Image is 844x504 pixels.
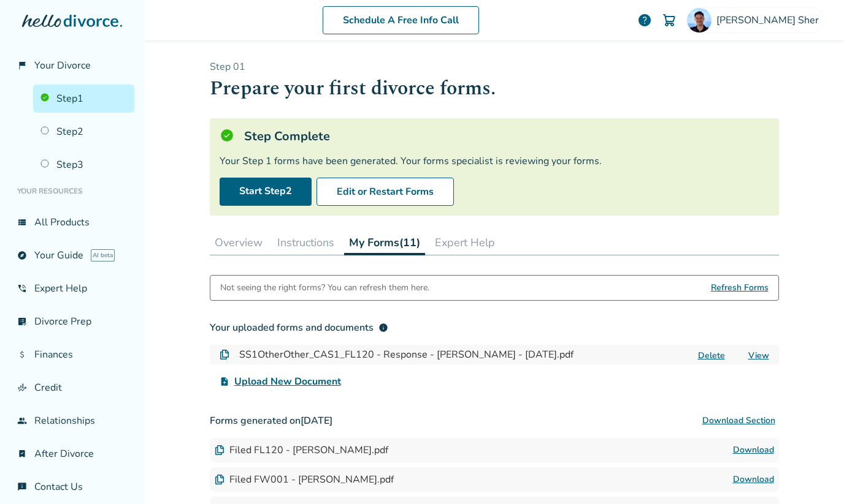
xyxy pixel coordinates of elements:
div: Your Step 1 forms have been generated. Your forms specialist is reviewing your forms. [220,154,769,168]
div: Not seeing the right forms? You can refresh them here. [220,276,429,300]
div: Filed FW001 - [PERSON_NAME].pdf [215,473,394,486]
a: attach_moneyFinances [10,340,134,369]
button: Expert Help [430,230,500,255]
a: Step1 [33,85,134,113]
span: AI beta [91,249,115,261]
span: group [17,416,27,426]
a: list_alt_checkDivorce Prep [10,307,134,336]
img: Cart [662,13,677,28]
a: flag_2Your Divorce [10,51,134,80]
img: Document [215,445,224,455]
span: flag_2 [17,61,27,70]
span: attach_money [17,350,27,359]
a: Download [733,472,774,487]
a: Schedule A Free Info Call [323,6,479,34]
a: Start Step2 [220,178,312,206]
span: [PERSON_NAME] Sher [716,13,824,27]
button: Instructions [272,230,339,255]
span: upload_file [220,377,229,386]
a: view_listAll Products [10,208,134,236]
h3: Forms generated on [DATE] [210,408,779,433]
span: bookmark_check [17,449,27,459]
span: Refresh Forms [711,276,769,300]
span: phone_in_talk [17,284,27,293]
a: help [637,13,652,28]
a: Step3 [33,151,134,179]
button: Overview [210,230,267,255]
span: view_list [17,217,27,227]
div: Filed FL120 - [PERSON_NAME].pdf [215,443,388,457]
li: Your Resources [10,179,134,203]
img: Document [220,350,229,359]
button: Download Section [699,408,779,433]
button: Delete [694,349,729,362]
span: Upload New Document [234,374,341,389]
span: info [378,323,388,333]
h4: SS1OtherOther_CAS1_FL120 - Response - [PERSON_NAME] - [DATE].pdf [239,347,574,362]
a: exploreYour GuideAI beta [10,241,134,269]
a: bookmark_checkAfter Divorce [10,440,134,468]
button: My Forms(11) [344,230,425,255]
span: list_alt_check [17,317,27,326]
a: chat_infoContact Us [10,473,134,501]
iframe: Chat Widget [783,445,844,504]
span: finance_mode [17,383,27,393]
a: View [748,350,769,361]
a: Step2 [33,118,134,146]
a: finance_modeCredit [10,374,134,402]
span: explore [17,250,27,260]
h1: Prepare your first divorce forms. [210,73,779,103]
a: groupRelationships [10,407,134,435]
a: Download [733,443,774,457]
h5: Step Complete [244,128,330,145]
span: chat_info [17,482,27,492]
a: phone_in_talkExpert Help [10,274,134,303]
p: Step 0 1 [210,60,779,73]
img: Document [215,475,224,484]
div: Your uploaded forms and documents [210,320,388,335]
img: Omar Sher [687,8,712,32]
button: Edit or Restart Forms [316,178,454,206]
span: Your Divorce [34,59,91,72]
